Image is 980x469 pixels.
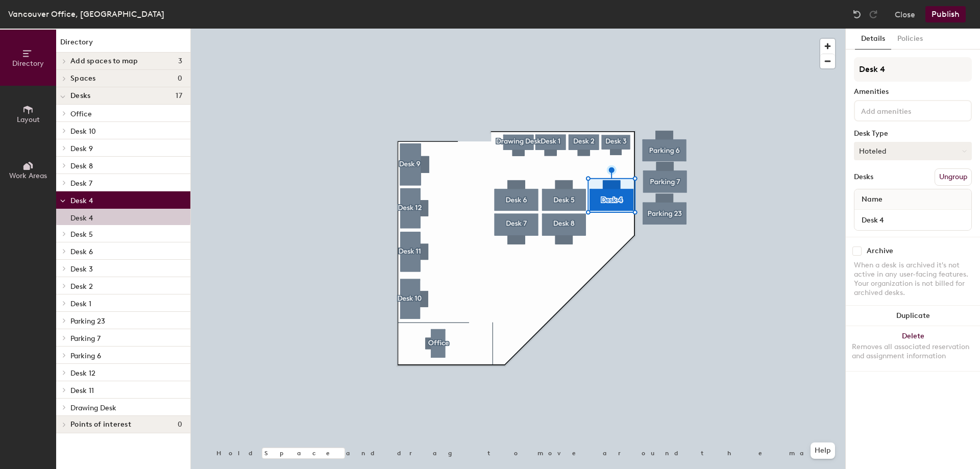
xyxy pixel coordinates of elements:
button: Duplicate [846,306,980,326]
div: Archive [867,247,893,255]
span: Desk 4 [70,196,93,205]
button: Publish [925,6,966,22]
button: Policies [891,29,929,50]
p: Desk 4 [70,211,93,223]
span: Directory [12,59,44,68]
div: Amenities [854,88,972,96]
span: Desk 12 [70,369,95,378]
button: Ungroup [935,168,972,186]
span: Add spaces to map [70,57,138,65]
div: Desks [854,173,873,181]
div: Vancouver Office, [GEOGRAPHIC_DATA] [8,8,164,20]
div: When a desk is archived it's not active in any user-facing features. Your organization is not bil... [854,261,972,298]
button: Close [895,6,915,22]
img: Undo [852,9,862,19]
span: Desk 10 [70,127,96,136]
span: 17 [176,92,182,100]
span: Desk 3 [70,265,93,274]
span: Parking 7 [70,334,101,343]
span: Desk 2 [70,282,93,291]
span: Spaces [70,75,96,83]
span: Desk 1 [70,300,91,308]
span: Desk 7 [70,179,92,188]
div: Removes all associated reservation and assignment information [852,342,974,361]
span: Layout [17,115,40,124]
span: Work Areas [9,171,47,180]
span: 3 [178,57,182,65]
button: Help [811,442,835,459]
span: Parking 6 [70,352,101,360]
span: Office [70,110,92,118]
span: Desks [70,92,90,100]
button: DeleteRemoves all associated reservation and assignment information [846,326,980,371]
span: Desk 5 [70,230,93,239]
span: Drawing Desk [70,404,116,412]
span: Parking 23 [70,317,105,326]
span: 0 [178,75,182,83]
h1: Directory [56,37,190,53]
span: 0 [178,421,182,429]
input: Unnamed desk [856,213,969,227]
span: Desk 11 [70,386,94,395]
button: Details [855,29,891,50]
button: Hoteled [854,142,972,160]
span: Desk 9 [70,144,93,153]
input: Add amenities [859,104,951,116]
span: Name [856,190,888,209]
span: Desk 8 [70,162,93,170]
img: Redo [868,9,878,19]
span: Points of interest [70,421,131,429]
span: Desk 6 [70,248,93,256]
div: Desk Type [854,130,972,138]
